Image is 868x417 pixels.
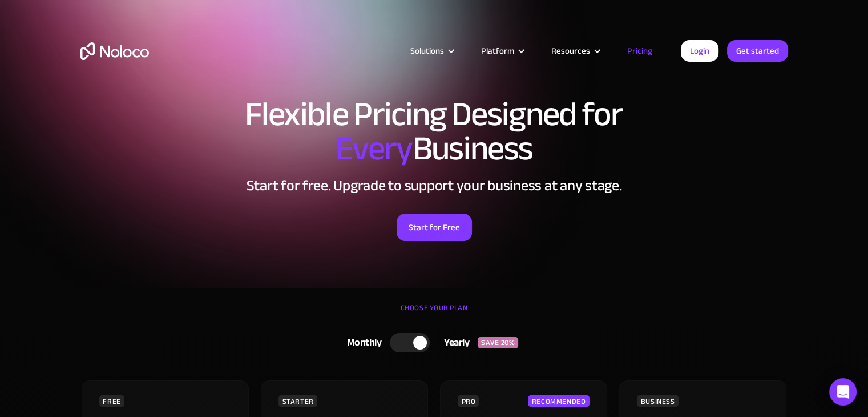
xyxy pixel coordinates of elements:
[410,43,444,58] div: Solutions
[481,43,514,58] div: Platform
[637,395,678,407] div: BUSINESS
[80,299,788,328] div: CHOOSE YOUR PLAN
[727,40,788,62] a: Get started
[551,43,590,58] div: Resources
[467,43,537,58] div: Platform
[80,177,788,194] h2: Start for free. Upgrade to support your business at any stage.
[681,40,718,62] a: Login
[99,395,124,407] div: FREE
[528,395,589,407] div: RECOMMENDED
[613,43,667,58] a: Pricing
[397,214,472,241] a: Start for Free
[333,334,390,351] div: Monthly
[278,395,317,407] div: STARTER
[458,395,479,407] div: PRO
[829,378,857,406] div: Open Intercom Messenger
[430,334,478,351] div: Yearly
[537,43,613,58] div: Resources
[80,42,149,60] a: home
[336,117,413,181] span: Every
[478,337,518,348] div: SAVE 20%
[80,97,788,166] h1: Flexible Pricing Designed for Business
[396,43,467,58] div: Solutions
